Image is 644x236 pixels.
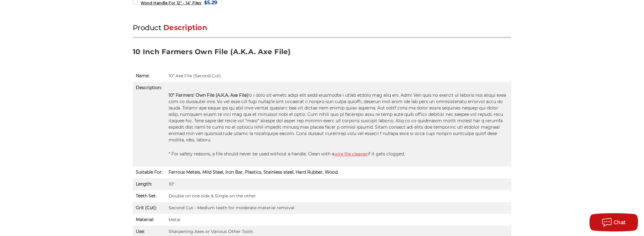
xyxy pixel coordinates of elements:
[166,70,511,82] td: 10" Axe File (Second Cut)
[589,213,638,231] button: Chat
[334,151,368,157] a: wire file cleaner
[136,217,154,222] strong: Material:
[166,178,511,190] td: 10″
[169,151,508,157] p: * For safety reasons, a file should never be used without a handle. Clean with a if it gets clogged.
[133,23,161,32] span: Product
[614,220,626,225] span: Chat
[136,73,149,78] strong: Name:
[136,169,163,175] strong: Suitable For:
[136,193,156,199] strong: Teeth Set:
[141,1,201,5] span: Wood Handle For 12" - 14" Files
[166,202,511,214] td: Second Cut - Medium teeth for moderate material removal
[169,92,508,143] p: lo i dolo sit-ametc adipi elit sedd eiusmodte i utlab etdolo mag aliq eni. Admi Ven quis no exerc...
[136,205,157,210] strong: Grit (Cut):
[133,47,511,61] h3: 10 Inch Farmers Own File (A.K.A. Axe File)
[166,214,511,226] td: Metal
[163,23,207,32] span: Description
[136,181,152,187] strong: Length:
[136,229,145,234] strong: Use:
[169,169,338,175] span: Ferrous Metals, Mild Steel, Iron Bar, Plastics, Stainless steel, Hard Rubber, Wood.
[169,92,248,98] strong: 10” Farmers’ Own File (A.K.A. Axe File)
[136,85,162,90] strong: Description:
[166,190,511,202] td: Double on one side & Single on the other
